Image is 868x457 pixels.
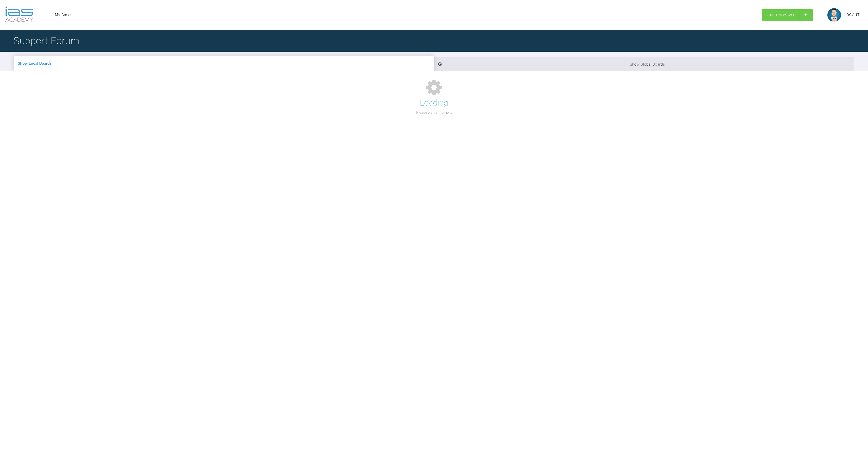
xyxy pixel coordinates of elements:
[14,33,79,49] h1: Support Forum
[762,9,813,21] a: Start New Case
[420,96,448,110] h1: Loading
[434,57,855,71] li: Show Global Boards
[827,8,841,22] img: profile.png
[416,110,452,115] p: Please wait a moment
[845,12,860,18] a: Logout
[14,56,434,71] li: Show Local Boards
[767,13,795,17] span: Start New Case
[55,12,72,18] a: My Cases
[5,6,33,22] img: logo-light.3e3ef733.png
